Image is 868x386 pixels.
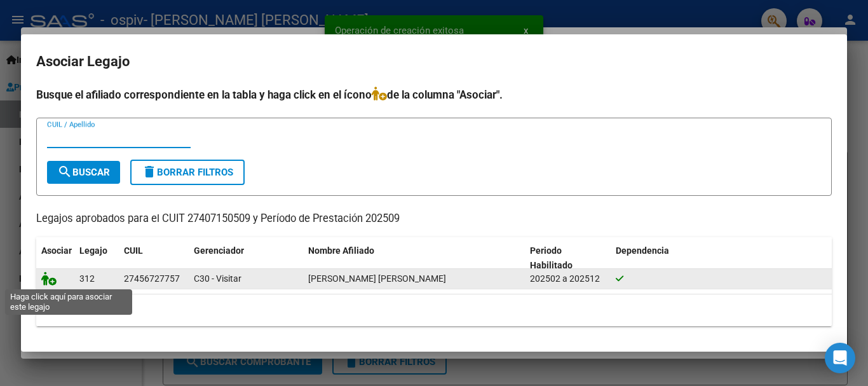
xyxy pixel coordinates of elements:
[47,161,120,184] button: Buscar
[57,164,72,179] mat-icon: search
[79,245,107,256] span: Legajo
[130,160,245,185] button: Borrar Filtros
[194,273,241,284] span: C30 - Visitar
[36,86,832,103] h4: Busque el afiliado correspondiente en la tabla y haga click en el ícono de la columna "Asociar".
[36,237,74,279] datatable-header-cell: Asociar
[825,343,855,373] div: Open Intercom Messenger
[530,245,573,270] span: Periodo Habilitado
[124,245,143,256] span: CUIL
[41,245,72,256] span: Asociar
[611,237,832,279] datatable-header-cell: Dependencia
[142,164,157,179] mat-icon: delete
[119,237,189,279] datatable-header-cell: CUIL
[308,245,374,256] span: Nombre Afiliado
[36,50,832,74] h2: Asociar Legajo
[530,272,606,286] div: 202502 a 202512
[616,245,669,256] span: Dependencia
[194,245,244,256] span: Gerenciador
[308,273,446,284] span: ROJAS NARELLA NAIQUEN
[142,167,233,178] span: Borrar Filtros
[36,294,832,326] div: 1 registros
[57,167,110,178] span: Buscar
[525,237,611,279] datatable-header-cell: Periodo Habilitado
[74,237,119,279] datatable-header-cell: Legajo
[124,272,180,286] div: 27456727757
[36,211,832,227] p: Legajos aprobados para el CUIT 27407150509 y Período de Prestación 202509
[189,237,303,279] datatable-header-cell: Gerenciador
[79,273,95,284] span: 312
[303,237,525,279] datatable-header-cell: Nombre Afiliado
